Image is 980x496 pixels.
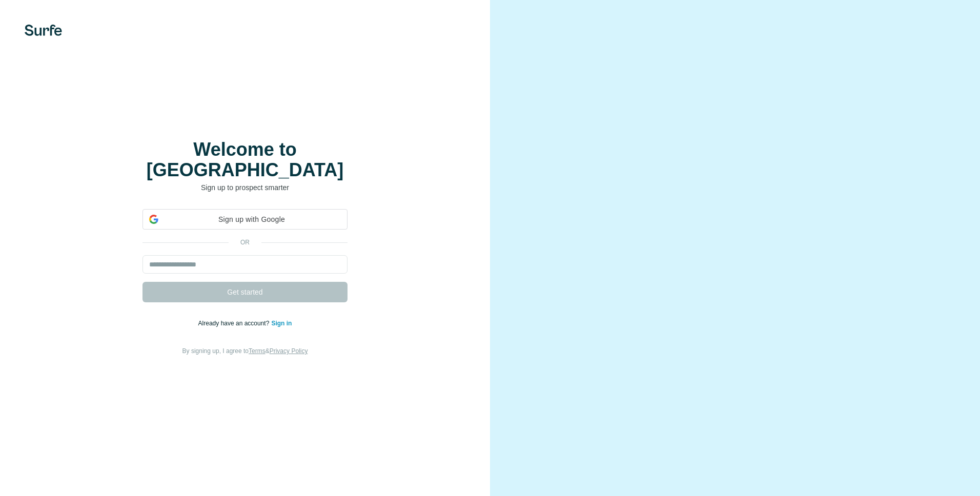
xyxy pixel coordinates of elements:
span: By signing up, I agree to & [182,347,308,355]
div: Sign up with Google [142,209,348,230]
a: Sign in [271,320,292,327]
p: Sign up to prospect smarter [142,182,348,193]
p: or [229,238,261,247]
a: Terms [249,347,266,355]
span: Already have an account? [198,320,272,327]
a: Privacy Policy [270,347,308,355]
h1: Welcome to [GEOGRAPHIC_DATA] [142,139,348,180]
img: Surfe's logo [25,25,62,36]
span: Sign up with Google [162,214,341,225]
